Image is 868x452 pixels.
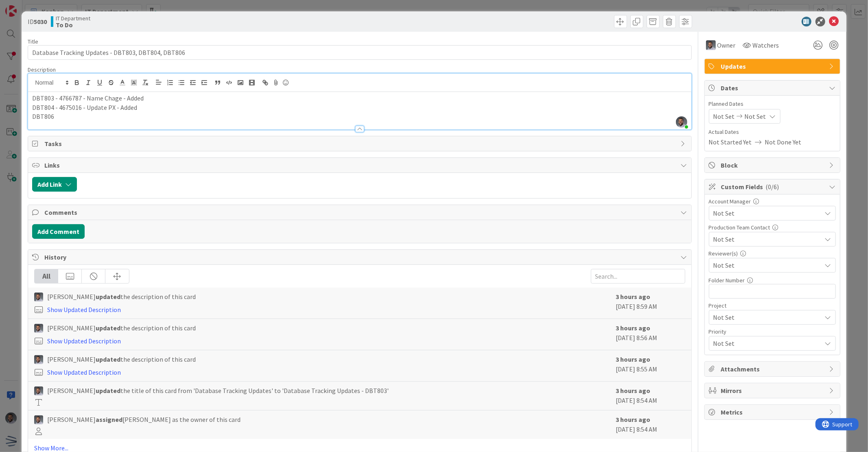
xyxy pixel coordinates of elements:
button: Add Comment [32,224,85,239]
span: Tasks [44,139,676,148]
span: Comments [44,207,676,217]
b: 5030 [34,17,47,26]
span: History [44,252,676,262]
div: [DATE] 8:59 AM [616,292,685,314]
span: Metrics [721,407,825,417]
span: Owner [717,40,736,50]
span: Links [44,160,676,170]
b: 3 hours ago [616,415,651,424]
div: [DATE] 8:54 AM [616,415,685,435]
div: [DATE] 8:54 AM [616,386,685,406]
span: Not Set [713,312,818,323]
span: [PERSON_NAME] the title of this card from 'Database Tracking Updates' to 'Database Tracking Updat... [47,386,389,395]
div: Project [709,303,836,308]
p: DBT803 - 4766787 - Name Chage - Added [32,94,687,103]
button: Add Link [32,177,77,192]
b: 3 hours ago [616,386,651,395]
span: Not Started Yet [709,137,752,147]
a: Show Updated Description [47,337,121,345]
span: Actual Dates [709,128,836,136]
span: [PERSON_NAME] the description of this card [47,323,196,333]
span: [PERSON_NAME] the description of this card [47,354,196,364]
span: Description [28,66,56,73]
input: type card name here... [28,45,691,60]
img: FS [34,386,43,395]
span: Dates [721,83,825,93]
span: Not Set [713,234,818,245]
a: Show Updated Description [47,306,121,314]
div: [DATE] 8:56 AM [616,323,685,346]
div: Production Team Contact [709,225,836,230]
span: ID [28,17,47,26]
span: Updates [721,61,825,71]
img: FS [34,355,43,364]
b: updated [96,386,120,395]
span: Not Set [745,111,766,121]
span: Not Set [713,208,822,218]
img: FS [34,415,43,424]
span: IT Department [56,15,90,22]
img: FS [34,324,43,333]
span: Custom Fields [721,182,825,192]
b: 3 hours ago [616,324,651,332]
span: Block [721,160,825,170]
div: Account Manager [709,199,836,204]
label: Title [28,38,38,45]
input: Search... [591,269,685,284]
span: Watchers [753,40,779,50]
b: To Do [56,22,90,28]
span: Attachments [721,364,825,374]
b: 3 hours ago [616,293,651,301]
span: Not Set [713,260,822,270]
span: [PERSON_NAME] [PERSON_NAME] as the owner of this card [47,415,241,424]
p: DBT806 [32,112,687,121]
b: assigned [96,415,122,424]
span: Planned Dates [709,100,836,108]
div: Reviewer(s) [709,251,836,256]
b: updated [96,355,120,363]
span: Not Set [713,111,735,121]
span: Support [17,1,37,11]
a: Show Updated Description [47,368,121,376]
img: djeBQYN5TwDXpyYgE8PwxaHb1prKLcgM.jpg [676,116,687,128]
p: DBT804 - 4675016 - Update PX - Added [32,103,687,112]
span: Not Done Yet [765,137,802,147]
b: 3 hours ago [616,355,651,363]
label: Folder Number [709,277,745,284]
b: updated [96,324,120,332]
img: FS [706,40,716,50]
span: ( 0/6 ) [766,183,779,191]
div: All [35,269,58,283]
span: Not Set [713,338,818,349]
span: Mirrors [721,386,825,395]
div: [DATE] 8:55 AM [616,354,685,377]
b: updated [96,293,120,301]
span: [PERSON_NAME] the description of this card [47,292,196,301]
div: Priority [709,329,836,334]
img: FS [34,293,43,301]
